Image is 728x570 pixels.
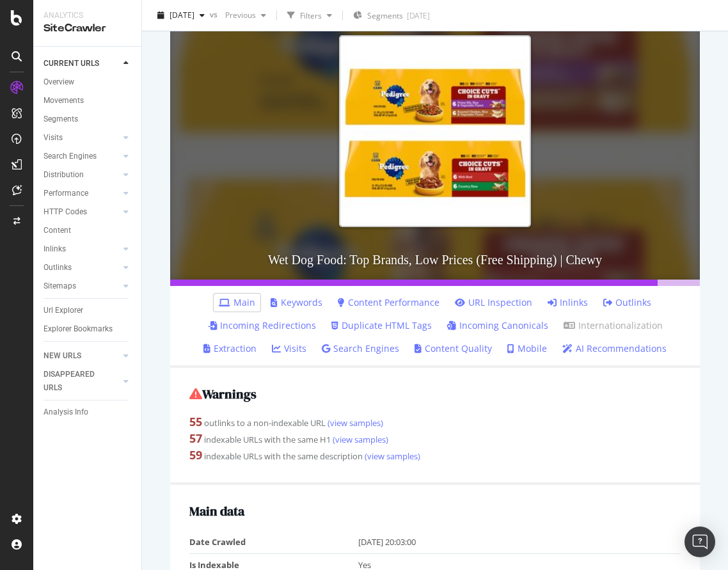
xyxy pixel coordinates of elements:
a: Overview [44,75,132,89]
strong: 59 [189,447,202,463]
button: Segments[DATE] [348,5,435,26]
td: Date Crawled [189,531,358,553]
div: Explorer Bookmarks [44,322,113,336]
a: Extraction [203,342,257,355]
a: Content Quality [415,342,492,355]
div: indexable URLs with the same H1 [189,431,681,447]
a: HTTP Codes [44,205,120,219]
button: [DATE] [152,5,210,26]
a: Outlinks [44,261,120,274]
span: 2025 Oct. 11th [170,10,194,20]
div: Visits [44,131,63,145]
div: Distribution [44,168,84,182]
h3: Wet Dog Food: Top Brands, Low Prices (Free Shipping) | Chewy [170,240,700,280]
button: Previous [220,5,271,26]
div: [DATE] [407,10,430,21]
h2: Warnings [189,387,681,401]
span: Previous [220,10,256,20]
a: Url Explorer [44,304,132,317]
a: Content [44,224,132,237]
div: Segments [44,113,78,126]
a: CURRENT URLS [44,57,120,70]
a: Search Engines [44,150,120,163]
img: Wet Dog Food: Top Brands, Low Prices (Free Shipping) | Chewy [339,35,531,227]
a: Inlinks [44,242,120,256]
a: Duplicate HTML Tags [331,319,432,332]
a: NEW URLS [44,349,120,363]
div: Open Intercom Messenger [684,526,715,557]
strong: 57 [189,431,202,446]
a: Performance [44,187,120,200]
a: Main [219,296,255,309]
a: (view samples) [331,434,388,445]
div: Performance [44,187,88,200]
a: URL Inspection [455,296,532,309]
div: Filters [300,10,322,20]
div: Movements [44,94,84,107]
div: Url Explorer [44,304,83,317]
a: Movements [44,94,132,107]
a: Incoming Redirections [208,319,316,332]
div: Content [44,224,71,237]
div: DISAPPEARED URLS [44,368,108,395]
a: DISAPPEARED URLS [44,368,120,395]
div: Sitemaps [44,280,76,293]
div: Inlinks [44,242,66,256]
div: SiteCrawler [44,21,131,36]
a: Explorer Bookmarks [44,322,132,336]
a: Internationalization [564,319,663,332]
a: Content Performance [338,296,439,309]
a: Visits [44,131,120,145]
a: Sitemaps [44,280,120,293]
div: Analysis Info [44,406,88,419]
a: Incoming Canonicals [447,319,548,332]
a: Distribution [44,168,120,182]
a: Mobile [507,342,547,355]
a: (view samples) [326,417,383,429]
a: Analysis Info [44,406,132,419]
a: Search Engines [322,342,399,355]
div: indexable URLs with the same description [189,447,681,464]
div: CURRENT URLS [44,57,99,70]
div: HTTP Codes [44,205,87,219]
span: Segments [367,10,403,21]
button: Filters [282,5,337,26]
a: AI Recommendations [562,342,667,355]
div: NEW URLS [44,349,81,363]
div: Outlinks [44,261,72,274]
span: vs [210,8,220,19]
div: outlinks to a non-indexable URL [189,414,681,431]
a: Visits [272,342,306,355]
a: Keywords [271,296,322,309]
a: Outlinks [603,296,651,309]
strong: 55 [189,414,202,429]
div: Overview [44,75,74,89]
h2: Main data [189,504,681,518]
td: [DATE] 20:03:00 [358,531,681,553]
a: (view samples) [363,450,420,462]
a: Segments [44,113,132,126]
a: Inlinks [548,296,588,309]
div: Search Engines [44,150,97,163]
div: Analytics [44,10,131,21]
